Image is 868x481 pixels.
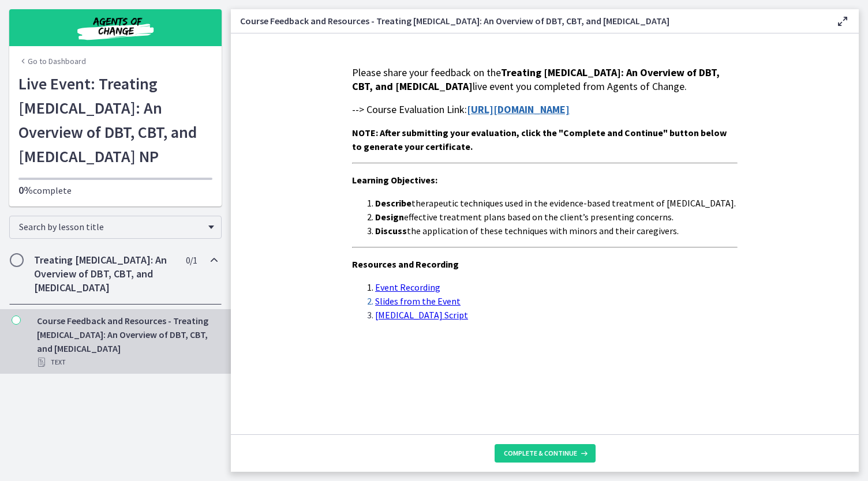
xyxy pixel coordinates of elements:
[375,196,738,210] li: therapeutic techniques used in the evidence-based treatment of [MEDICAL_DATA].
[352,66,720,93] span: Please share your feedback on the live event you completed from Agents of Change.
[37,355,217,369] div: Text
[375,211,404,223] strong: Design
[467,103,570,116] a: [URL][DOMAIN_NAME]
[240,14,817,28] h3: Course Feedback and Resources - Treating [MEDICAL_DATA]: An Overview of DBT, CBT, and [MEDICAL_DATA]
[375,197,411,209] strong: Describe
[375,224,738,238] li: the application of these techniques with minors and their caregivers.
[9,216,222,239] div: Search by lesson title
[18,183,212,197] p: complete
[46,14,185,42] img: Agents of Change Social Work Test Prep
[34,253,175,295] h2: Treating [MEDICAL_DATA]: An Overview of DBT, CBT, and [MEDICAL_DATA]
[495,444,596,463] button: Complete & continue
[18,72,212,168] h1: Live Event: Treating [MEDICAL_DATA]: An Overview of DBT, CBT, and [MEDICAL_DATA] NP
[37,314,217,369] div: Course Feedback and Resources - Treating [MEDICAL_DATA]: An Overview of DBT, CBT, and [MEDICAL_DATA]
[375,295,461,307] a: Slides from the Event
[18,183,33,197] span: 0%
[352,66,720,93] strong: Treating [MEDICAL_DATA]: An Overview of DBT, CBT, and [MEDICAL_DATA]
[504,449,577,458] span: Complete & continue
[352,174,437,186] span: Learning Objectives:
[375,225,407,236] strong: Discuss
[186,253,197,267] span: 0 / 1
[19,221,203,232] span: Search by lesson title
[352,127,727,152] span: NOTE: After submitting your evaluation, click the "Complete and Continue" button below to generat...
[352,258,459,270] span: Resources and Recording
[375,309,468,321] a: [MEDICAL_DATA] Script
[352,103,467,116] span: --> Course Evaluation Link:
[375,210,738,224] li: effective treatment plans based on the client’s presenting concerns.
[375,281,440,293] a: Event Recording
[18,55,86,67] a: Go to Dashboard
